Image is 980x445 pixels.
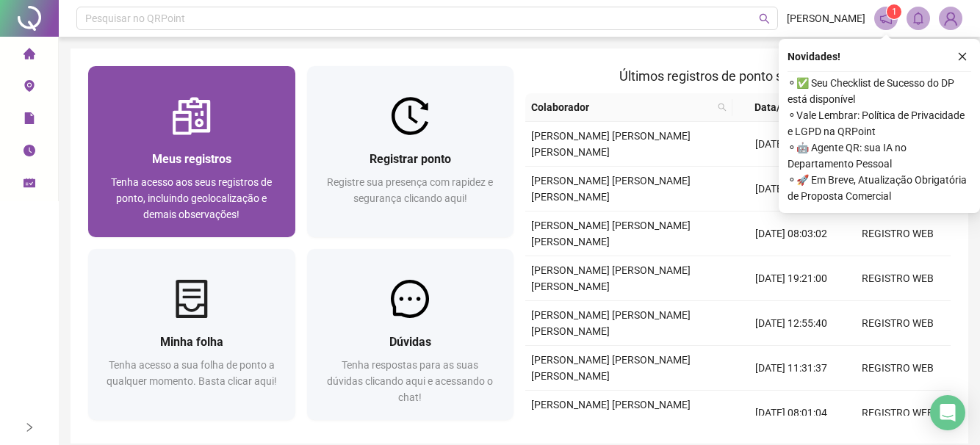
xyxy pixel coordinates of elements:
[531,220,691,247] span: [PERSON_NAME] [PERSON_NAME] [PERSON_NAME]
[531,130,691,158] span: [PERSON_NAME] [PERSON_NAME] [PERSON_NAME]
[887,4,901,19] sup: 1
[531,309,691,337] span: [PERSON_NAME] [PERSON_NAME] [PERSON_NAME]
[844,301,951,346] td: REGISTRO WEB
[844,211,951,256] td: REGISTRO WEB
[307,66,514,237] a: Registrar pontoRegistre sua presença com rapidez e segurança clicando aqui!
[307,249,514,420] a: DúvidasTenha respostas para as suas dúvidas clicando aqui e acessando o chat!
[107,359,277,387] span: Tenha acesso a sua folha de ponto a qualquer momento. Basta clicar aqui!
[787,10,865,26] span: [PERSON_NAME]
[738,301,845,346] td: [DATE] 12:55:40
[892,7,897,17] span: 1
[88,249,295,420] a: Minha folhaTenha acesso a sua folha de ponto a qualquer momento. Basta clicar aqui!
[788,140,971,172] span: ⚬ 🤖 Agente QR: sua IA no Departamento Pessoal
[788,107,971,140] span: ⚬ Vale Lembrar: Política de Privacidade e LGPD na QRPoint
[24,422,35,433] span: right
[715,96,729,118] span: search
[531,354,691,382] span: [PERSON_NAME] [PERSON_NAME] [PERSON_NAME]
[531,99,712,115] span: Colaborador
[738,122,845,167] td: [DATE] 12:57:35
[844,256,951,301] td: REGISTRO WEB
[957,51,968,62] span: close
[24,41,35,70] span: home
[738,167,845,211] td: [DATE] 11:42:12
[718,103,727,112] span: search
[759,13,770,24] span: search
[88,66,295,237] a: Meus registrosTenha acesso aos seus registros de ponto, incluindo geolocalização e demais observa...
[531,264,691,292] span: [PERSON_NAME] [PERSON_NAME] [PERSON_NAME]
[370,152,451,166] span: Registrar ponto
[738,391,845,435] td: [DATE] 08:01:04
[732,93,836,122] th: Data/Hora
[24,138,35,167] span: clock-circle
[160,335,223,349] span: Minha folha
[152,152,231,166] span: Meus registros
[389,335,431,349] span: Dúvidas
[788,48,840,65] span: Novidades !
[879,12,893,25] span: notification
[111,176,272,220] span: Tenha acesso aos seus registros de ponto, incluindo geolocalização e demais observações!
[531,399,691,427] span: [PERSON_NAME] [PERSON_NAME] [PERSON_NAME]
[912,12,925,25] span: bell
[844,346,951,391] td: REGISTRO WEB
[531,175,691,203] span: [PERSON_NAME] [PERSON_NAME] [PERSON_NAME]
[788,75,971,107] span: ⚬ ✅ Seu Checklist de Sucesso do DP está disponível
[327,176,493,204] span: Registre sua presença com rapidez e segurança clicando aqui!
[738,99,818,115] span: Data/Hora
[940,7,962,29] img: 90889
[738,346,845,391] td: [DATE] 11:31:37
[844,391,951,435] td: REGISTRO WEB
[327,359,493,403] span: Tenha respostas para as suas dúvidas clicando aqui e acessando o chat!
[738,211,845,256] td: [DATE] 08:03:02
[738,256,845,301] td: [DATE] 19:21:00
[930,395,965,430] div: Open Intercom Messenger
[24,170,35,200] span: schedule
[788,172,971,204] span: ⚬ 🚀 Em Breve, Atualização Obrigatória de Proposta Comercial
[24,106,35,135] span: file
[24,73,35,103] span: environment
[619,68,857,84] span: Últimos registros de ponto sincronizados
